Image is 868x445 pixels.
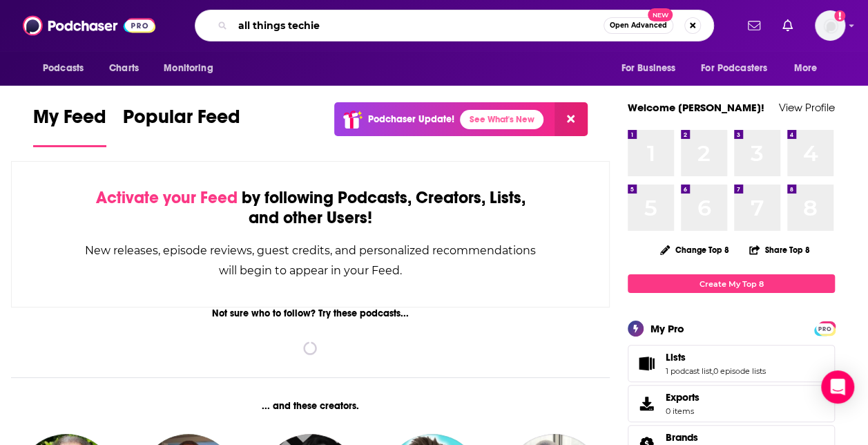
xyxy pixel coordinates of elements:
a: View Profile [779,101,835,114]
div: New releases, episode reviews, guest credits, and personalized recommendations will begin to appe... [81,240,540,281]
span: Brands [666,431,698,444]
a: Show notifications dropdown [742,14,766,37]
span: PRO [816,323,833,334]
span: , [712,366,713,376]
a: 0 episode lists [713,366,766,376]
span: Podcasts [43,59,84,78]
a: PRO [816,323,833,333]
span: Logged in as Shift_2 [815,10,845,41]
div: ... and these creators. [11,400,610,412]
span: Charts [109,59,139,78]
a: Show notifications dropdown [777,14,798,37]
a: Lists [633,354,660,373]
span: Lists [628,345,835,382]
span: Lists [666,351,686,363]
div: Not sure who to follow? Try these podcasts... [11,307,610,319]
button: open menu [784,55,835,82]
span: 0 items [666,406,700,416]
span: Exports [666,391,700,404]
img: User Profile [815,10,845,41]
button: open menu [611,55,693,82]
button: Change Top 8 [652,241,737,258]
a: Welcome [PERSON_NAME]! [628,101,764,114]
button: open menu [154,55,231,82]
span: Monitoring [164,59,213,78]
span: My Feed [33,105,106,137]
button: Open AdvancedNew [604,17,673,34]
span: Exports [633,394,660,413]
svg: Add a profile image [834,10,845,21]
a: Exports [628,385,835,422]
span: For Podcasters [701,59,767,78]
img: Podchaser - Follow, Share and Rate Podcasts [23,12,155,39]
p: Podchaser Update! [368,113,454,125]
button: Share Top 8 [749,236,811,263]
div: Search podcasts, credits, & more... [195,10,714,41]
div: My Pro [650,322,684,335]
a: Create My Top 8 [628,274,835,293]
span: Open Advanced [610,22,667,29]
span: Popular Feed [123,105,240,137]
div: by following Podcasts, Creators, Lists, and other Users! [81,188,540,228]
button: open menu [33,55,102,82]
span: For Business [621,59,675,78]
a: Brands [666,431,705,444]
a: See What's New [460,110,543,129]
a: Popular Feed [123,105,240,147]
span: Activate your Feed [95,187,237,208]
span: More [794,59,818,78]
input: Search podcasts, credits, & more... [233,15,604,37]
a: Charts [100,55,147,82]
span: New [648,8,673,21]
a: My Feed [33,105,106,147]
a: 1 podcast list [666,366,712,376]
button: open menu [692,55,787,82]
button: Show profile menu [815,10,845,41]
a: Lists [666,351,766,363]
div: Open Intercom Messenger [821,370,854,404]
